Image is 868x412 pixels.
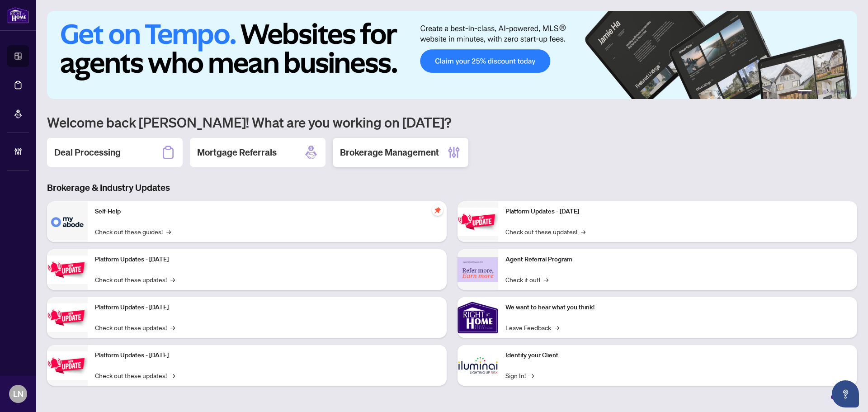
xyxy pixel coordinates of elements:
[47,181,857,194] h3: Brokerage & Industry Updates
[832,380,859,407] button: Open asap
[95,322,175,332] a: Check out these updates!→
[458,208,498,236] img: Platform Updates - June 23, 2025
[544,275,548,284] span: →
[95,303,439,313] p: Platform Updates - [DATE]
[47,351,88,380] img: Platform Updates - July 8, 2025
[54,146,121,159] h2: Deal Processing
[555,322,559,332] span: →
[47,201,88,242] img: Self-Help
[797,90,812,94] button: 1
[7,7,29,24] img: logo
[458,257,498,282] img: Agent Referral Program
[823,90,826,94] button: 3
[170,322,175,332] span: →
[95,207,439,217] p: Self-Help
[837,90,841,94] button: 5
[458,297,498,338] img: We want to hear what you think!
[47,11,857,99] img: Slide 0
[505,303,850,313] p: We want to hear what you think!
[505,350,850,360] p: Identify your Client
[95,227,171,237] a: Check out these guides!→
[95,350,439,360] p: Platform Updates - [DATE]
[170,370,175,380] span: →
[505,227,585,237] a: Check out these updates!→
[47,114,857,131] h1: Welcome back [PERSON_NAME]! What are you working on [DATE]?
[505,207,850,217] p: Platform Updates - [DATE]
[581,227,585,237] span: →
[458,345,498,386] img: Identify your Client
[505,370,534,380] a: Sign In!→
[166,227,171,237] span: →
[197,146,277,159] h2: Mortgage Referrals
[47,303,88,332] img: Platform Updates - July 21, 2025
[95,275,175,284] a: Check out these updates!→
[340,146,439,159] h2: Brokerage Management
[432,205,443,216] span: pushpin
[170,275,175,284] span: →
[830,90,834,94] button: 4
[816,90,819,94] button: 2
[505,322,559,332] a: Leave Feedback→
[95,255,439,265] p: Platform Updates - [DATE]
[505,275,548,284] a: Check it out!→
[844,90,848,94] button: 6
[529,370,534,380] span: →
[95,370,175,380] a: Check out these updates!→
[13,388,24,400] span: LN
[505,255,850,265] p: Agent Referral Program
[47,256,88,284] img: Platform Updates - September 16, 2025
